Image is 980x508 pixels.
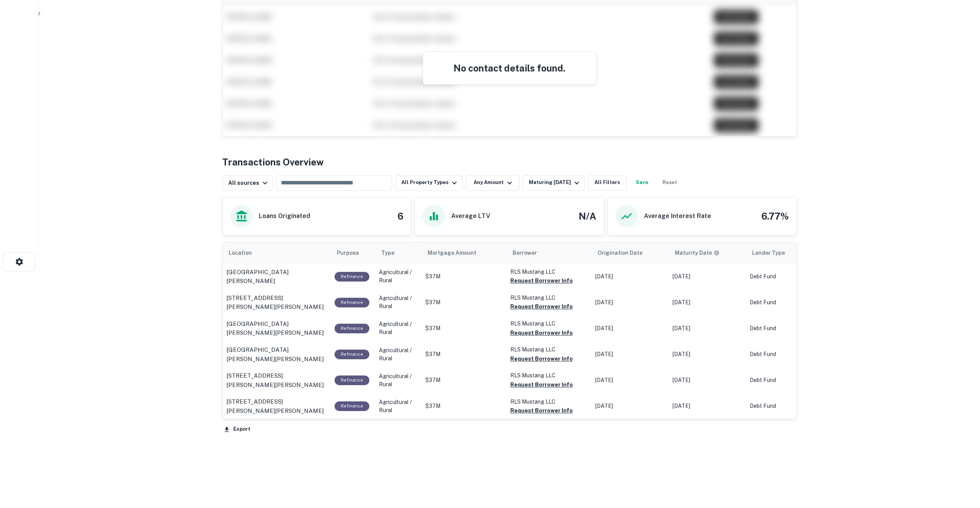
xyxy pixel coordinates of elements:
[428,248,486,257] span: Mortgage Amount
[331,242,375,264] th: Purpose
[425,376,503,384] p: $37M
[379,346,418,363] p: Agricultural / Rural
[335,349,369,359] div: This loan purpose was for refinancing
[510,397,588,406] p: RLS Mustang LLC
[226,371,327,389] a: [STREET_ADDRESS][PERSON_NAME][PERSON_NAME]
[226,345,327,363] a: [GEOGRAPHIC_DATA][PERSON_NAME][PERSON_NAME]
[222,175,273,191] button: All sources
[673,402,742,410] p: [DATE]
[588,175,627,191] button: All Filters
[513,248,537,257] span: Borrower
[425,350,503,358] p: $37M
[673,376,742,384] p: [DATE]
[335,375,369,385] div: This loan purpose was for refinancing
[379,372,418,389] p: Agricultural / Rural
[675,249,712,257] h6: Maturity Date
[675,249,730,257] span: Maturity dates displayed may be estimated. Please contact the lender for the most accurate maturi...
[752,248,785,257] span: Lender Type
[523,175,585,191] button: Maturing [DATE]
[510,354,573,363] button: Request Borrower Info
[657,175,682,191] button: Reset
[335,298,369,307] div: This loan purpose was for refinancing
[673,350,742,358] p: [DATE]
[675,249,720,257] div: Maturity dates displayed may be estimated. Please contact the lender for the most accurate maturi...
[595,376,665,384] p: [DATE]
[337,248,369,257] span: Purpose
[506,242,591,264] th: Borrower
[579,209,596,223] h4: N/A
[381,248,404,257] span: Type
[510,268,588,276] p: RLS Mustang LLC
[421,242,506,264] th: Mortgage Amount
[397,209,403,223] h4: 6
[335,324,369,333] div: This loan purpose was for refinancing
[595,273,665,281] p: [DATE]
[510,319,588,328] p: RLS Mustang LLC
[630,175,654,191] button: Save your search to get updates of matches that match your search criteria.
[222,155,324,169] h4: Transactions Overview
[746,242,815,264] th: Lender Type
[226,268,327,286] a: [GEOGRAPHIC_DATA][PERSON_NAME]
[750,298,812,307] p: Debt Fund
[595,402,665,410] p: [DATE]
[750,273,812,281] p: Debt Fund
[222,242,331,264] th: Location
[591,242,669,264] th: Origination Date
[673,273,742,281] p: [DATE]
[510,345,588,354] p: RLS Mustang LLC
[229,248,262,257] span: Location
[432,61,587,75] h4: No contact details found.
[226,293,327,312] a: [STREET_ADDRESS][PERSON_NAME][PERSON_NAME]
[395,175,462,191] button: All Property Types
[750,402,812,410] p: Debt Fund
[598,248,652,257] span: Origination Date
[510,371,588,380] p: RLS Mustang LLC
[451,211,490,221] h6: Average LTV
[644,211,711,221] h6: Average Interest Rate
[222,424,252,435] button: Export
[529,178,581,188] div: Maturing [DATE]
[425,273,503,281] p: $37M
[750,350,812,358] p: Debt Fund
[750,324,812,332] p: Debt Fund
[510,328,573,338] button: Request Borrower Info
[673,298,742,307] p: [DATE]
[259,211,310,221] h6: Loans Originated
[750,376,812,384] p: Debt Fund
[228,178,270,188] div: All sources
[669,242,746,264] th: Maturity dates displayed may be estimated. Please contact the lender for the most accurate maturi...
[595,350,665,358] p: [DATE]
[226,397,327,415] a: [STREET_ADDRESS][PERSON_NAME][PERSON_NAME]
[222,242,797,419] div: scrollable content
[510,380,573,389] button: Request Borrower Info
[335,401,369,411] div: This loan purpose was for refinancing
[673,324,742,332] p: [DATE]
[226,319,327,338] a: [GEOGRAPHIC_DATA][PERSON_NAME][PERSON_NAME]
[595,324,665,332] p: [DATE]
[379,268,418,285] p: Agricultural / Rural
[379,398,418,414] p: Agricultural / Rural
[510,406,573,415] button: Request Borrower Info
[510,302,573,311] button: Request Borrower Info
[510,293,588,302] p: RLS Mustang LLC
[425,324,503,332] p: $37M
[425,402,503,410] p: $37M
[595,298,665,307] p: [DATE]
[465,175,520,191] button: Any Amount
[379,320,418,336] p: Agricultural / Rural
[510,276,573,285] button: Request Borrower Info
[761,209,789,223] h4: 6.77%
[425,298,503,307] p: $37M
[375,242,421,264] th: Type
[941,446,980,483] iframe: Chat Widget
[379,294,418,310] p: Agricultural / Rural
[335,272,369,281] div: This loan purpose was for refinancing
